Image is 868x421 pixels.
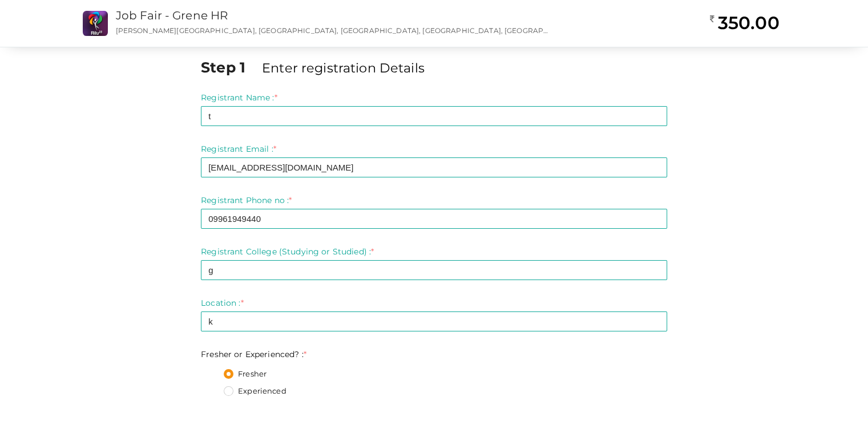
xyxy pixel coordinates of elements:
[201,260,667,280] input: Enter Registrant College (Studying or Studied)
[201,209,667,229] input: Enter registrant phone no here.
[201,195,292,206] label: Registrant Phone no :
[201,92,277,103] label: Registrant Name :
[201,297,244,309] label: Location :
[224,386,286,397] label: Experienced
[201,246,374,257] label: Registrant College (Studying or Studied) :
[201,57,260,78] label: Step 1
[262,59,425,77] label: Enter registration Details
[201,157,667,177] input: Enter registrant email here.
[709,11,779,34] h2: 350.00
[201,143,276,155] label: Registrant Email :
[116,9,228,22] a: Job Fair - Grene HR
[224,369,267,380] label: Fresher
[83,11,108,36] img: CS2O7UHK_small.png
[116,26,550,35] p: [PERSON_NAME][GEOGRAPHIC_DATA], [GEOGRAPHIC_DATA], [GEOGRAPHIC_DATA], [GEOGRAPHIC_DATA], [GEOGRAP...
[201,106,667,126] input: Enter registrant name here.
[201,349,306,360] label: Fresher or Experienced? :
